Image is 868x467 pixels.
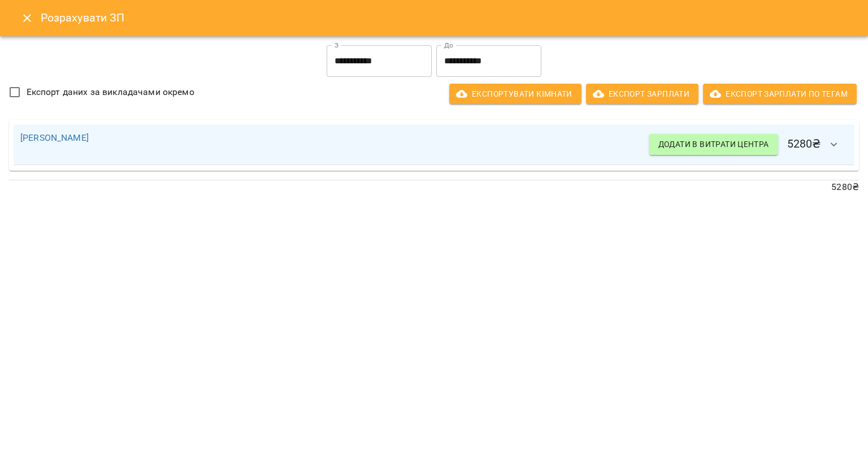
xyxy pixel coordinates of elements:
span: Експорт даних за викладачами окремо [27,85,194,99]
button: Експорт Зарплати по тегам [703,84,857,104]
button: Додати в витрати центра [649,134,778,154]
button: Експорт Зарплати [586,84,698,104]
span: Експортувати кімнати [458,87,572,101]
span: Експорт Зарплати [595,87,689,101]
span: Додати в витрати центра [658,137,769,151]
span: Експорт Зарплати по тегам [712,87,848,101]
p: 5280 ₴ [9,180,859,194]
a: [PERSON_NAME] [20,132,89,143]
h6: 5280 ₴ [649,131,848,158]
h6: Розрахувати ЗП [41,9,854,27]
button: Експортувати кімнати [449,84,581,104]
button: Close [14,5,41,32]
